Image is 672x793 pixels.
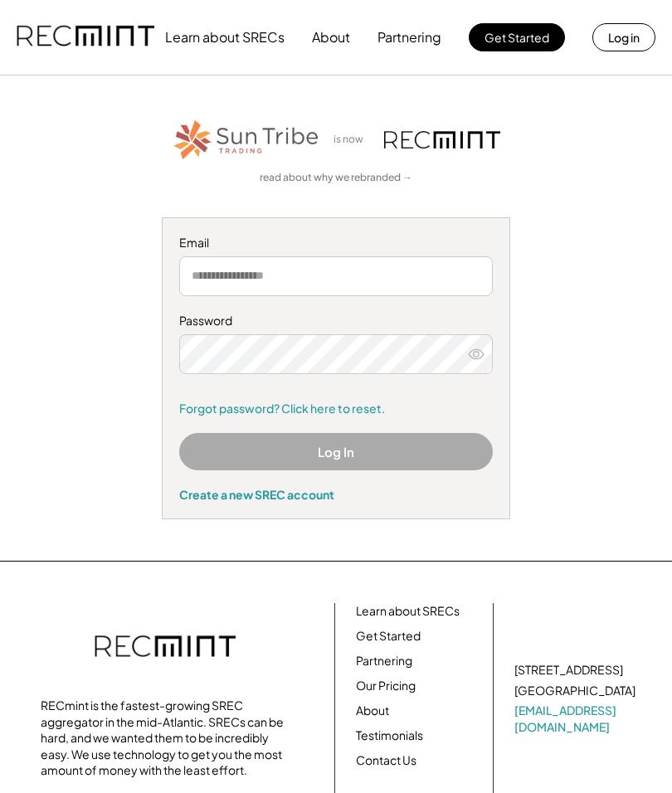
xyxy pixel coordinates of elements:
img: recmint-logotype%403x.png [95,619,236,677]
div: [STREET_ADDRESS] [514,662,623,679]
div: is now [329,133,376,147]
div: Password [179,313,493,329]
a: Contact Us [356,752,416,769]
a: Our Pricing [356,678,416,694]
a: Forgot password? Click here to reset. [179,401,493,417]
button: Log in [592,23,655,51]
a: read about why we rebranded → [260,171,412,185]
div: Email [179,235,493,251]
a: About [356,703,389,719]
div: Create a new SREC account [179,487,493,502]
button: Log In [179,433,493,470]
button: About [312,21,350,54]
img: recmint-logotype%403x.png [384,131,500,148]
button: Partnering [377,21,441,54]
button: Get Started [469,23,565,51]
div: [GEOGRAPHIC_DATA] [514,683,635,699]
a: Testimonials [356,727,423,744]
div: RECmint is the fastest-growing SREC aggregator in the mid-Atlantic. SRECs can be hard, and we wan... [41,698,290,779]
a: Learn about SRECs [356,603,460,620]
button: Learn about SRECs [165,21,285,54]
a: Partnering [356,653,412,669]
a: Get Started [356,628,421,645]
img: STT_Horizontal_Logo%2B-%2BColor.png [172,117,321,163]
a: [EMAIL_ADDRESS][DOMAIN_NAME] [514,703,639,735]
img: recmint-logotype%403x.png [17,9,154,66]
